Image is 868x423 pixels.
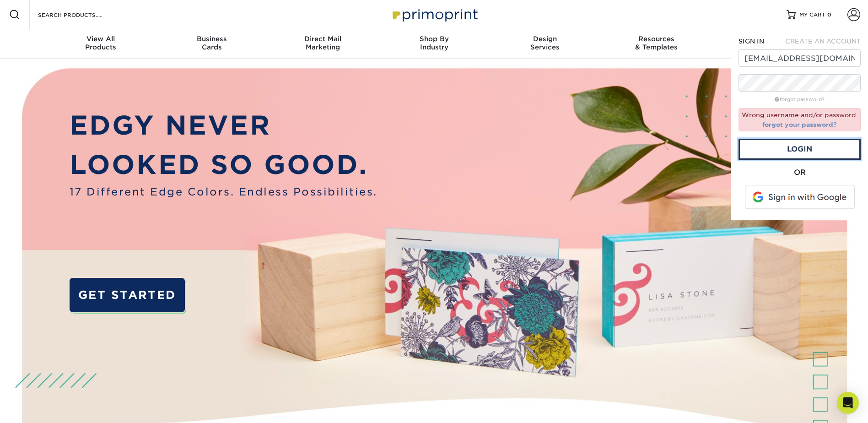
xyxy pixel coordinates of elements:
[156,29,267,59] a: BusinessCards
[785,38,861,45] span: CREATE AN ACCOUNT
[45,35,156,51] div: Products
[378,35,490,43] span: Shop By
[739,38,764,45] span: SIGN IN
[267,35,378,43] span: Direct Mail
[739,167,861,178] div: OR
[70,184,377,200] span: 17 Different Edge Colors. Endless Possibilities.
[827,11,831,18] span: 0
[490,29,601,59] a: DesignServices
[490,35,601,51] div: Services
[70,106,377,145] p: EDGY NEVER
[739,49,861,67] input: Email
[378,35,490,51] div: Industry
[388,5,480,24] img: Primoprint
[378,29,490,59] a: Shop ByIndustry
[712,35,823,43] span: Contact
[762,121,837,128] a: forgot your password?
[45,35,156,43] span: View All
[267,35,378,51] div: Marketing
[712,29,823,59] a: Contact& Support
[739,108,861,131] div: Wrong username and/or password.
[156,35,267,51] div: Cards
[45,29,156,59] a: View AllProducts
[490,35,601,43] span: Design
[799,11,825,19] span: MY CART
[601,29,712,59] a: Resources& Templates
[37,9,126,20] input: SEARCH PRODUCTS.....
[601,35,712,43] span: Resources
[837,392,859,414] div: Open Intercom Messenger
[267,29,378,59] a: Direct MailMarketing
[712,35,823,51] div: & Support
[70,278,185,312] a: GET STARTED
[2,395,78,420] iframe: Google Customer Reviews
[739,139,861,160] a: Login
[601,35,712,51] div: & Templates
[156,35,267,43] span: Business
[70,145,377,184] p: LOOKED SO GOOD.
[775,97,825,103] a: forgot password?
